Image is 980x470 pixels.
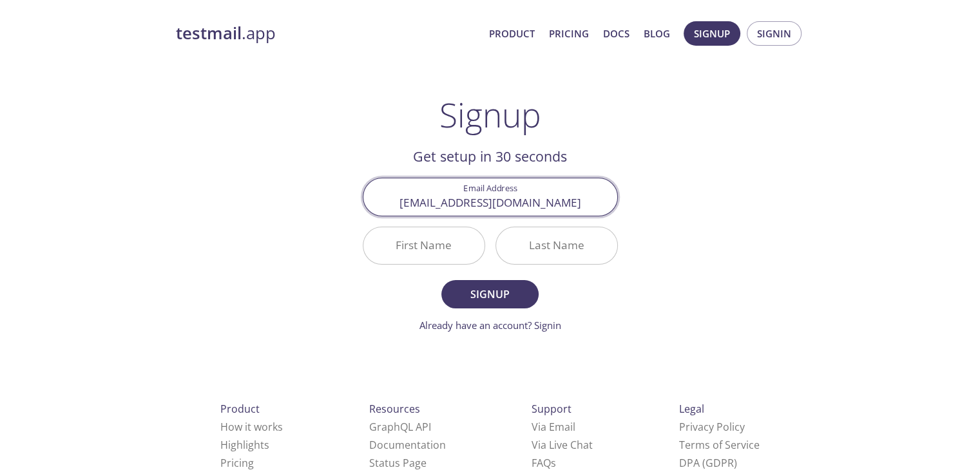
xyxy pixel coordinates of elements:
strong: testmail [176,22,242,44]
button: Signup [684,21,740,46]
a: testmail.app [176,23,479,44]
span: Signup [456,285,524,303]
a: Product [489,25,535,42]
a: Highlights [220,438,269,452]
button: Signup [441,280,538,308]
a: Via Live Chat [532,438,593,452]
a: DPA (GDPR) [679,456,737,470]
a: GraphQL API [369,420,431,434]
a: Blog [644,25,670,42]
span: Product [220,402,260,416]
h2: Get setup in 30 seconds [363,146,618,167]
span: Signup [694,25,730,42]
a: Docs [603,25,629,42]
span: Resources [369,402,420,416]
a: Status Page [369,456,427,470]
a: Via Email [532,420,575,434]
a: FAQ [532,456,556,470]
a: Privacy Policy [679,420,745,434]
span: Signin [757,25,791,42]
a: Documentation [369,438,446,452]
button: Signin [747,21,802,46]
span: s [551,456,556,470]
span: Legal [679,402,704,416]
a: Terms of Service [679,438,760,452]
a: Pricing [220,456,254,470]
a: Pricing [549,25,589,42]
h1: Signup [439,95,541,134]
a: How it works [220,420,283,434]
a: Already have an account? Signin [419,319,561,332]
span: Support [532,402,572,416]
